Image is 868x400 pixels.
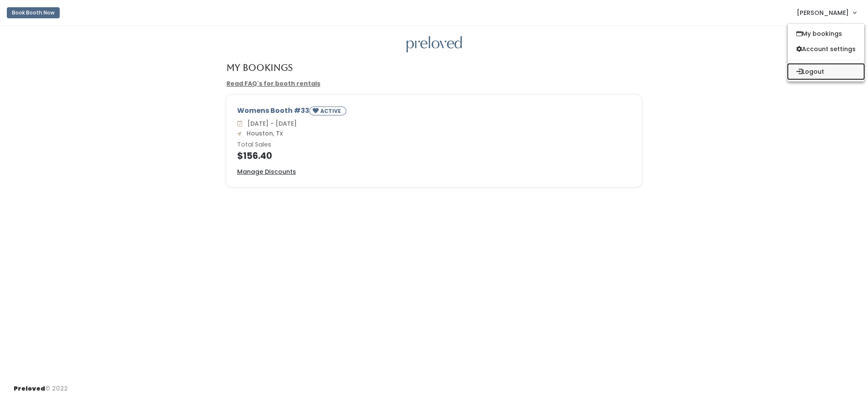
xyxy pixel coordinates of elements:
[243,129,283,138] span: Houston, Tx
[7,7,60,18] button: Book Booth Now
[406,36,462,53] img: preloved logo
[226,79,320,88] a: Read FAQ's for booth rentals
[788,64,864,79] button: Logout
[237,106,631,119] div: Womens Booth #33
[788,26,864,41] a: My bookings
[320,107,343,115] small: ACTIVE
[14,384,45,393] span: Preloved
[237,141,631,148] h6: Total Sales
[226,63,293,72] h4: My Bookings
[788,41,864,57] a: Account settings
[7,3,60,22] a: Book Booth Now
[244,119,297,128] span: [DATE] - [DATE]
[788,3,865,22] a: [PERSON_NAME]
[797,8,849,17] span: [PERSON_NAME]
[237,167,296,176] u: Manage Discounts
[237,151,631,161] h4: $156.40
[237,167,296,176] a: Manage Discounts
[14,377,68,393] div: © 2022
